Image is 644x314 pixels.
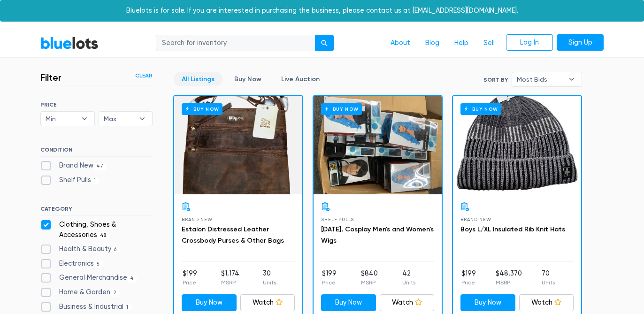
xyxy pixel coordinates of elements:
p: Price [322,278,337,287]
h6: CATEGORY [40,206,153,216]
b: ▾ [132,112,152,126]
span: 6 [111,246,120,254]
h6: PRICE [40,101,153,108]
a: Watch [519,294,574,311]
a: All Listings [174,72,222,86]
span: 1 [123,304,131,311]
a: Sell [476,34,502,52]
a: Clear [135,71,153,80]
b: ▾ [75,112,94,126]
input: Search for inventory [156,35,315,52]
li: $48,370 [496,268,522,287]
a: Buy Now [460,294,515,311]
a: Help [447,34,476,52]
h6: CONDITION [40,146,153,157]
span: Max [104,112,135,126]
li: 42 [402,268,415,287]
li: $199 [461,268,476,287]
span: Brand New [460,217,491,222]
a: Log In [506,34,553,51]
a: Boys L/XL Insulated Rib Knit Hats [460,225,565,233]
a: BlueLots [40,36,99,50]
p: Units [542,278,555,287]
a: Watch [240,294,295,311]
label: Health & Beauty [40,244,120,254]
p: MSRP [221,278,239,287]
label: Shelf Pulls [40,175,99,185]
a: Buy Now [182,294,237,311]
a: [DATE], Cosplay Men's and Women's Wigs [321,225,434,245]
h3: Filter [40,72,61,83]
a: Buy Now [453,96,581,194]
span: 2 [110,289,120,297]
span: 5 [94,260,103,268]
span: Most Bids [517,72,564,86]
p: Units [402,278,415,287]
label: Sort By [483,76,508,84]
a: Sign Up [557,34,604,51]
p: MSRP [496,278,522,287]
li: $199 [322,268,337,287]
label: Electronics [40,259,103,269]
li: 30 [263,268,276,287]
a: Blog [418,34,447,52]
a: Buy Now [174,96,302,194]
p: Price [183,278,197,287]
label: Business & Industrial [40,302,131,312]
p: MSRP [361,278,378,287]
span: Shelf Pulls [321,217,354,222]
span: Brand New [182,217,212,222]
a: Buy Now [226,72,269,86]
a: Buy Now [321,294,376,311]
h6: Buy Now [460,103,501,115]
p: Units [263,278,276,287]
label: General Merchandise [40,273,137,283]
li: $840 [361,268,378,287]
a: About [383,34,418,52]
a: Watch [380,294,435,311]
a: Buy Now [314,96,442,194]
a: Live Auction [273,72,328,86]
p: Price [461,278,476,287]
label: Brand New [40,161,107,171]
a: Estalon Distressed Leather Crossbody Purses & Other Bags [182,225,284,245]
span: Min [46,112,77,126]
span: 48 [97,232,109,239]
li: $199 [183,268,197,287]
h6: Buy Now [321,103,362,115]
h6: Buy Now [182,103,222,115]
li: $1,174 [221,268,239,287]
span: 47 [93,163,107,170]
label: Clothing, Shoes & Accessories [40,220,153,240]
li: 70 [542,268,555,287]
span: 4 [127,275,137,283]
span: 1 [91,177,99,184]
label: Home & Garden [40,287,120,298]
b: ▾ [562,72,582,86]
